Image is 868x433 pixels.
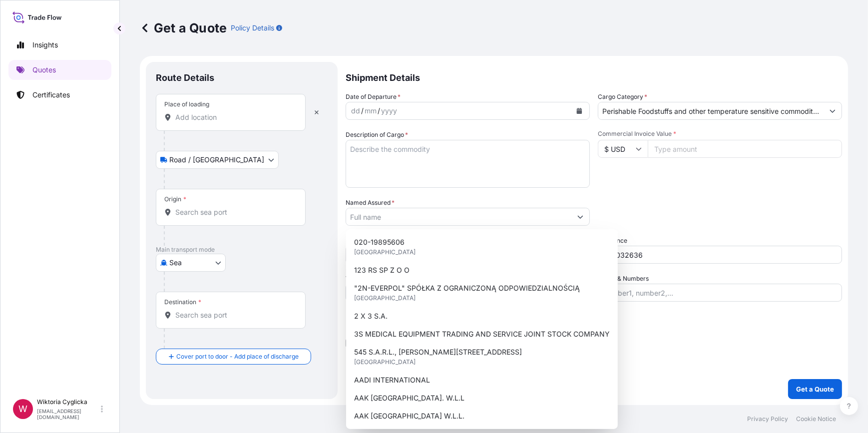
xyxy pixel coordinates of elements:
[598,246,842,264] input: Your internal reference
[354,329,610,339] span: 3S MEDICAL EQUIPMENT TRADING AND SERVICE JOINT STOCK COMPANY
[164,195,186,203] div: Origin
[571,103,587,119] button: Calendar
[156,254,226,272] button: Select transport
[8,60,111,80] a: Quotes
[32,90,70,100] p: Certificates
[598,102,824,120] input: Select a commodity type
[354,247,416,257] span: [GEOGRAPHIC_DATA]
[169,258,182,268] span: Sea
[32,65,56,75] p: Quotes
[747,415,788,423] a: Privacy Policy
[796,415,836,423] a: Cookie Notice
[354,347,522,357] span: 545 S.A.R.L., [PERSON_NAME][STREET_ADDRESS]
[156,151,279,169] button: Select transport
[140,20,227,36] p: Get a Quote
[169,155,264,165] span: Road / [GEOGRAPHIC_DATA]
[346,130,408,140] label: Description of Cargo
[598,284,842,302] input: Number1, number2,...
[788,379,842,399] button: Get a Quote
[346,208,571,226] input: Full name
[37,398,99,406] p: Wiktoria Cyglicka
[18,404,27,414] span: W
[175,112,293,122] input: Place of loading
[354,283,580,293] span: "2N-EVERPOL" SPÓŁKA Z OGRANICZONĄ ODPOWIEDZIALNOŚCIĄ
[598,92,647,102] label: Cargo Category
[346,198,395,208] label: Named Assured
[354,357,416,367] span: [GEOGRAPHIC_DATA]
[346,62,842,92] p: Shipment Details
[156,246,328,254] p: Main transport mode
[354,311,388,321] span: 2 X 3 S.A.
[354,375,430,385] span: AADI INTERNATIONAL
[164,298,201,306] div: Destination
[176,352,299,362] span: Cover port to door - Add place of discharge
[346,92,401,102] span: Date of Departure
[380,105,398,117] div: year,
[175,207,293,217] input: Origin
[175,310,293,320] input: Destination
[354,265,410,275] span: 123 RS SP Z O O
[354,293,416,303] span: [GEOGRAPHIC_DATA]
[32,40,58,50] p: Insights
[364,105,378,117] div: month,
[354,237,405,247] span: 020-19895606
[598,274,649,284] label: Marks & Numbers
[598,130,842,138] span: Commercial Invoice Value
[571,208,589,226] button: Show suggestions
[156,72,214,84] p: Route Details
[648,140,842,158] input: Type amount
[824,102,842,120] button: Show suggestions
[354,393,464,403] span: AAK [GEOGRAPHIC_DATA]. W.L.L
[361,105,364,117] div: /
[231,23,274,33] p: Policy Details
[354,411,464,421] span: AAK [GEOGRAPHIC_DATA] W.L.L.
[8,35,111,55] a: Insights
[164,100,209,108] div: Place of loading
[8,85,111,105] a: Certificates
[156,349,311,365] button: Cover port to door - Add place of discharge
[378,105,380,117] div: /
[350,105,361,117] div: day,
[796,384,834,394] p: Get a Quote
[37,408,99,420] p: [EMAIL_ADDRESS][DOMAIN_NAME]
